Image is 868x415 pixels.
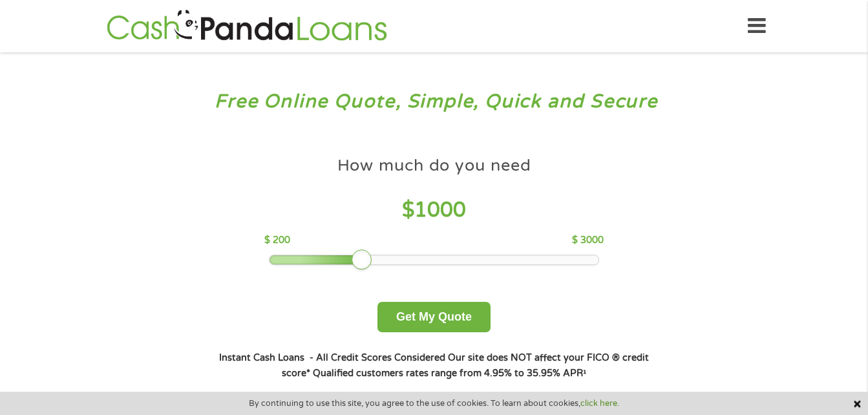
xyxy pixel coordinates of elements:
[103,8,391,45] img: GetLoanNow Logo
[580,398,619,409] a: click here.
[37,90,831,114] h3: Free Online Quote, Simple, Quick and Secure
[337,155,531,176] h4: How much do you need
[264,233,290,248] p: $ 200
[249,399,619,408] span: By continuing to use this site, you agree to the use of cookies. To learn about cookies,
[264,197,604,224] h4: $
[219,352,445,363] strong: Instant Cash Loans - All Credit Scores Considered
[572,233,604,248] p: $ 3000
[414,198,466,222] span: 1000
[313,368,586,379] strong: Qualified customers rates range from 4.95% to 35.95% APR¹
[282,352,649,379] strong: Our site does NOT affect your FICO ® credit score*
[377,302,491,332] button: Get My Quote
